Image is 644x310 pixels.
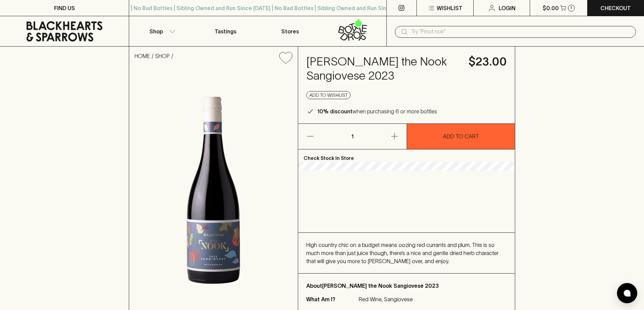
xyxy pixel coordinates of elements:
span: High country chic on a budget means oozing red currants and plum. This is so much more than just ... [306,242,499,264]
p: Shop [149,27,163,35]
button: Add to wishlist [277,49,295,66]
a: Stores [258,16,322,46]
button: Add to wishlist [306,91,351,99]
p: when purchasing 6 or more bottles [317,107,437,115]
b: 10% discount [317,108,353,114]
p: FIND US [54,4,75,12]
p: Check Stock In Store [298,149,515,162]
p: Red Wine, Sangiovese [359,295,413,303]
a: SHOP [155,53,170,59]
p: What Am I? [306,295,357,303]
p: About [PERSON_NAME] the Nook Sangiovese 2023 [306,282,507,290]
p: Checkout [600,4,631,12]
h4: $23.00 [469,55,507,69]
p: 1 [344,124,360,149]
button: Shop [129,16,193,46]
p: Login [499,4,516,12]
p: Tastings [215,27,236,35]
p: Stores [281,27,299,35]
h4: [PERSON_NAME] the Nook Sangiovese 2023 [306,55,460,83]
input: Try "Pinot noir" [411,26,630,37]
a: HOME [135,53,150,59]
img: bubble-icon [624,290,630,297]
p: 1 [570,6,572,10]
a: Tastings [193,16,258,46]
p: Wishlist [437,4,462,12]
button: ADD TO CART [407,124,515,149]
p: $0.00 [543,4,559,12]
p: ADD TO CART [443,132,479,140]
